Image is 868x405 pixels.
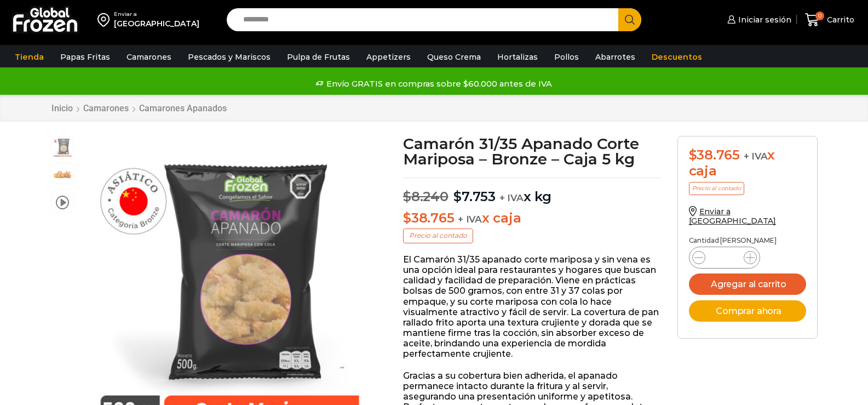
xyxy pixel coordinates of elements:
[182,47,276,67] a: Pescados y Mariscos
[55,47,116,67] a: Papas Fritas
[403,189,449,204] bdi: 8.240
[689,237,806,244] p: Cantidad [PERSON_NAME]
[403,210,411,226] span: $
[403,210,454,226] bdi: 38.765
[422,47,486,67] a: Queso Crema
[714,250,735,265] input: Product quantity
[403,229,473,243] p: Precio al contado
[403,178,661,205] p: x kg
[458,214,482,225] span: + IVA
[802,7,857,33] a: 0 Carrito
[689,300,806,322] button: Comprar ahora
[121,47,177,67] a: Camarones
[281,47,355,67] a: Pulpa de Frutas
[689,147,697,163] span: $
[725,9,791,31] a: Iniciar sesión
[403,254,661,360] p: El Camarón 31/35 apanado corte mariposa y sin vena es una opción ideal para restaurantes y hogare...
[689,147,740,163] bdi: 38.765
[83,103,129,113] a: Camarones
[590,47,641,67] a: Abarrotes
[689,273,806,295] button: Agregar al carrito
[618,8,641,31] button: Search button
[403,210,661,226] p: x caja
[403,189,411,204] span: $
[51,163,73,185] span: camaron-apanado
[51,103,227,113] nav: Breadcrumb
[492,47,543,67] a: Hortalizas
[51,136,73,158] span: apanados
[735,14,791,25] span: Iniciar sesión
[646,47,708,67] a: Descuentos
[815,12,824,20] span: 0
[549,47,584,67] a: Pollos
[453,189,496,204] bdi: 7.753
[499,192,524,203] span: + IVA
[689,207,777,226] a: Enviar a [GEOGRAPHIC_DATA]
[114,10,199,18] div: Enviar a
[689,182,744,195] p: Precio al contado
[114,18,199,29] div: [GEOGRAPHIC_DATA]
[689,147,806,179] div: x caja
[51,103,73,113] a: Inicio
[97,10,114,29] img: address-field-icon.svg
[9,47,49,67] a: Tienda
[403,136,661,167] h1: Camarón 31/35 Apanado Corte Mariposa – Bronze – Caja 5 kg
[453,189,462,204] span: $
[139,103,227,113] a: Camarones Apanados
[744,151,768,162] span: + IVA
[361,47,416,67] a: Appetizers
[824,14,854,25] span: Carrito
